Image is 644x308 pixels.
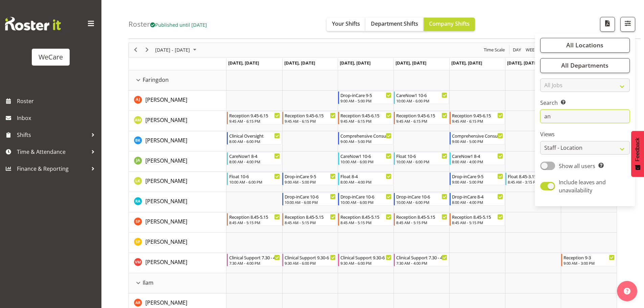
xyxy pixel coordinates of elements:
[396,118,447,124] div: 9:45 AM - 6:15 PM
[227,132,282,145] div: Brian Ko"s event - Clinical Oversight Begin From Monday, October 13, 2025 at 8:00:00 AM GMT+13:00...
[452,220,503,225] div: 8:45 AM - 5:15 PM
[229,213,280,220] div: Reception 8.45-5.15
[17,130,88,140] span: Shifts
[564,260,615,266] div: 9:00 AM - 3:00 PM
[394,254,449,266] div: Viktoriia Molchanova"s event - Clinical Support 7.30 - 4 Begin From Thursday, October 16, 2025 at...
[394,213,449,226] div: Samantha Poultney"s event - Reception 8.45-5.15 Begin From Thursday, October 16, 2025 at 8:45:00 ...
[507,60,538,66] span: [DATE], [DATE]
[145,177,187,185] a: [PERSON_NAME]
[340,179,391,185] div: 8:00 AM - 4:00 PM
[559,179,606,194] span: Include leaves and unavailability
[483,46,506,54] button: Time Scale
[145,137,187,144] span: [PERSON_NAME]
[540,99,630,107] label: Search
[130,43,141,57] div: previous period
[129,172,226,192] td: Liandy Kritzinger resource
[396,193,447,200] div: Drop-inCare 10-6
[340,173,391,180] div: Float 8-4
[525,46,539,54] button: Timeline Week
[512,46,522,54] span: Day
[227,254,282,266] div: Viktoriia Molchanova"s event - Clinical Support 7.30 - 4 Begin From Monday, October 13, 2025 at 7...
[559,162,595,170] span: Show all users
[285,213,336,220] div: Reception 8.45-5.15
[396,60,426,66] span: [DATE], [DATE]
[145,157,187,165] a: [PERSON_NAME]
[340,220,391,225] div: 8:45 AM - 5:15 PM
[365,18,424,31] button: Department Shifts
[452,199,503,205] div: 8:00 AM - 4:00 PM
[452,159,503,164] div: 8:00 AM - 4:00 PM
[394,152,449,165] div: Jane Arps"s event - Float 10-6 Begin From Thursday, October 16, 2025 at 10:00:00 AM GMT+13:00 End...
[229,254,280,261] div: Clinical Support 7.30 - 4
[143,46,152,54] button: Next
[620,17,635,32] button: Filter Shifts
[540,58,630,73] button: All Departments
[17,147,88,157] span: Time & Attendance
[5,17,61,30] img: Rosterit website logo
[483,46,505,54] span: Time Scale
[396,112,447,119] div: Reception 9.45-6.15
[129,131,226,151] td: Brian Ko resource
[285,112,336,119] div: Reception 9.45-6.15
[512,46,522,54] button: Timeline Day
[145,258,187,266] span: [PERSON_NAME]
[145,197,187,205] span: [PERSON_NAME]
[327,18,365,31] button: Your Shifts
[396,199,447,205] div: 10:00 AM - 6:00 PM
[229,220,280,225] div: 8:45 AM - 5:15 PM
[227,213,282,226] div: Samantha Poultney"s event - Reception 8.45-5.15 Begin From Monday, October 13, 2025 at 8:45:00 AM...
[450,213,505,226] div: Samantha Poultney"s event - Reception 8.45-5.15 Begin From Friday, October 17, 2025 at 8:45:00 AM...
[338,193,393,206] div: Rachna Anderson"s event - Drop-inCare 10-6 Begin From Wednesday, October 15, 2025 at 10:00:00 AM ...
[39,52,63,62] div: WeCare
[17,96,98,106] span: Roster
[282,172,337,185] div: Liandy Kritzinger"s event - Drop-inCare 9-5 Begin From Tuesday, October 14, 2025 at 9:00:00 AM GM...
[338,172,393,185] div: Liandy Kritzinger"s event - Float 8-4 Begin From Wednesday, October 15, 2025 at 8:00:00 AM GMT+13...
[371,20,418,27] span: Department Shifts
[227,172,282,185] div: Liandy Kritzinger"s event - Float 10-6 Begin From Monday, October 13, 2025 at 10:00:00 AM GMT+13:...
[228,60,259,66] span: [DATE], [DATE]
[227,112,282,124] div: Antonia Mao"s event - Reception 9.45-6.15 Begin From Monday, October 13, 2025 at 9:45:00 AM GMT+1...
[624,288,630,294] img: help-xxl-2.png
[285,193,336,200] div: Drop-inCare 10-6
[285,179,336,185] div: 9:00 AM - 5:00 PM
[17,164,88,174] span: Finance & Reporting
[129,233,226,253] td: Shannon Pocklington resource
[452,213,503,220] div: Reception 8.45-5.15
[631,131,644,177] button: Feedback - Show survey
[129,212,226,233] td: Samantha Poultney resource
[338,213,393,226] div: Samantha Poultney"s event - Reception 8.45-5.15 Begin From Wednesday, October 15, 2025 at 8:45:00...
[452,132,503,139] div: Comprehensive Consult 9-5
[229,260,280,266] div: 7:30 AM - 4:00 PM
[227,152,282,165] div: Jane Arps"s event - CareNow1 8-4 Begin From Monday, October 13, 2025 at 8:00:00 AM GMT+13:00 Ends...
[452,112,503,119] div: Reception 9.45-6.15
[154,46,191,54] span: [DATE] - [DATE]
[508,179,559,185] div: 8:45 AM - 3:15 PM
[452,193,503,200] div: Drop-inCare 8-4
[17,113,98,123] span: Inbox
[338,112,393,124] div: Antonia Mao"s event - Reception 9.45-6.15 Begin From Wednesday, October 15, 2025 at 9:45:00 AM GM...
[129,111,226,131] td: Antonia Mao resource
[229,159,280,164] div: 8:00 AM - 4:00 PM
[154,46,199,54] button: October 2025
[128,20,207,28] h4: Roster
[285,199,336,205] div: 10:00 AM - 6:00 PM
[340,60,371,66] span: [DATE], [DATE]
[394,112,449,124] div: Antonia Mao"s event - Reception 9.45-6.15 Begin From Thursday, October 16, 2025 at 9:45:00 AM GMT...
[129,253,226,273] td: Viktoriia Molchanova resource
[332,20,360,27] span: Your Shifts
[340,260,391,266] div: 9:30 AM - 6:00 PM
[153,43,200,57] div: October 13 - 19, 2025
[229,112,280,119] div: Reception 9.45-6.15
[282,193,337,206] div: Rachna Anderson"s event - Drop-inCare 10-6 Begin From Tuesday, October 14, 2025 at 10:00:00 AM GM...
[145,218,187,225] span: [PERSON_NAME]
[508,173,559,180] div: Float 8.45-3.15
[396,213,447,220] div: Reception 8.45-5.15
[282,112,337,124] div: Antonia Mao"s event - Reception 9.45-6.15 Begin From Tuesday, October 14, 2025 at 9:45:00 AM GMT+...
[396,254,447,261] div: Clinical Support 7.30 - 4
[129,192,226,212] td: Rachna Anderson resource
[285,220,336,225] div: 8:45 AM - 5:15 PM
[229,152,280,159] div: CareNow1 8-4
[338,91,393,104] div: Amy Johannsen"s event - Drop-inCare 9-5 Begin From Wednesday, October 15, 2025 at 9:00:00 AM GMT+...
[285,173,336,180] div: Drop-inCare 9-5
[450,152,505,165] div: Jane Arps"s event - CareNow1 8-4 Begin From Friday, October 17, 2025 at 8:00:00 AM GMT+13:00 Ends...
